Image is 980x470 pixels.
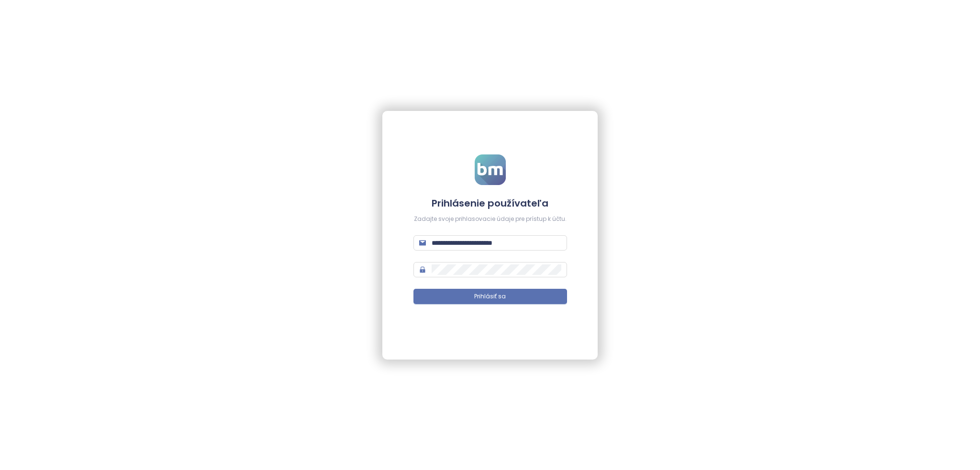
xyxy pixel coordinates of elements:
[474,292,506,301] span: Prihlásiť sa
[413,215,567,224] div: Zadajte svoje prihlasovacie údaje pre prístup k účtu.
[419,266,426,273] span: lock
[419,240,426,246] span: mail
[413,289,567,304] button: Prihlásiť sa
[475,154,506,185] img: logo
[413,197,567,210] h4: Prihlásenie používateľa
